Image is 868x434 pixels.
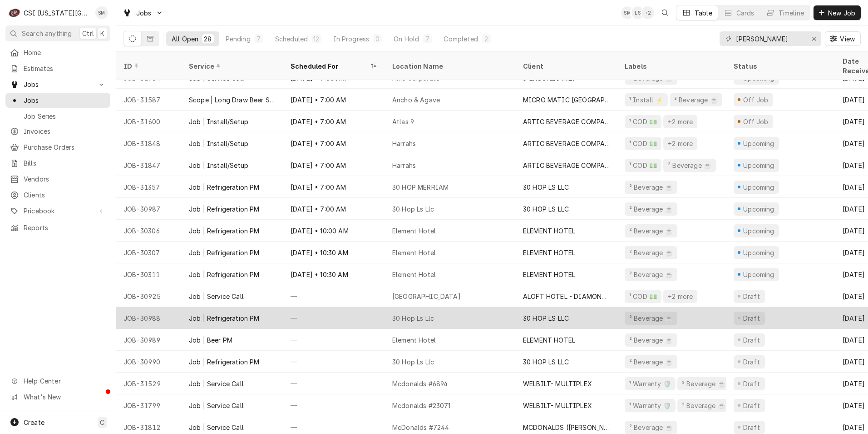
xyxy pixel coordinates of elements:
[392,379,448,389] div: Mcdonalds #6894
[24,376,105,386] span: Help Center
[119,5,167,20] a: Go to Jobs
[283,132,385,154] div: [DATE] • 7:00 AM
[742,161,776,170] div: Upcoming
[667,117,694,126] div: +2 more
[313,34,319,44] div: 12
[226,34,251,44] div: Pending
[116,176,182,198] div: JOB-31357
[628,401,672,410] div: ¹ Warranty 🛡️
[392,401,451,410] div: Mcdonalds #23071
[116,307,182,329] div: JOB-30988
[392,248,436,257] div: Element Hotel
[807,31,821,46] button: Erase input
[628,161,658,170] div: ¹ COD 💵
[392,204,434,214] div: 30 Hop Ls Llc
[742,335,761,345] div: Draft
[5,124,110,139] a: Invoices
[628,423,674,432] div: ² Beverage ☕️
[189,335,232,345] div: Job | Beer PM
[392,313,434,323] div: 30 Hop Ls Llc
[24,48,106,57] span: Home
[24,206,92,216] span: Pricebook
[5,203,110,218] a: Go to Pricebook
[742,357,761,367] div: Draft
[100,29,104,38] span: K
[742,292,761,301] div: Draft
[742,401,761,410] div: Draft
[5,172,110,187] a: Vendors
[392,61,507,71] div: Location Name
[424,34,430,44] div: 7
[5,389,110,404] a: Go to What's New
[116,154,182,176] div: JOB-31847
[256,34,261,44] div: 7
[444,34,478,44] div: Completed
[5,109,110,124] a: Job Series
[172,34,198,44] div: All Open
[628,313,674,323] div: ² Beverage ☕️
[283,307,385,329] div: —
[189,204,260,214] div: Job | Refrigeration PM
[667,161,712,170] div: ² Beverage ☕️
[116,373,182,394] div: JOB-31529
[5,45,110,60] a: Home
[189,423,244,432] div: Job | Service Call
[189,117,248,126] div: Job | Install/Setup
[189,357,260,367] div: Job | Refrigeration PM
[116,111,182,132] div: JOB-31600
[825,31,861,46] button: View
[24,392,105,402] span: What's New
[116,132,182,154] div: JOB-31848
[95,6,108,19] div: SM
[136,8,152,18] span: Jobs
[189,226,260,236] div: Job | Refrigeration PM
[283,242,385,263] div: [DATE] • 10:30 AM
[5,373,110,389] a: Go to Help Center
[283,285,385,307] div: —
[826,8,857,18] span: New Job
[628,139,658,148] div: ¹ COD 💵
[283,198,385,220] div: [DATE] • 7:00 AM
[742,117,769,126] div: Off Job
[24,8,90,18] div: CSI [US_STATE][GEOGRAPHIC_DATA]
[392,423,449,432] div: McDonalds #7244
[742,313,761,323] div: Draft
[116,394,182,416] div: JOB-31799
[742,182,776,192] div: Upcoming
[189,95,276,105] div: Scope | Long Draw Beer System Install
[283,263,385,285] div: [DATE] • 10:30 AM
[116,242,182,263] div: JOB-30307
[5,140,110,155] a: Purchase Orders
[116,351,182,373] div: JOB-30990
[681,401,726,410] div: ² Beverage ☕️
[621,6,634,19] div: SM
[24,64,106,73] span: Estimates
[523,357,569,367] div: 30 HOP LS LLC
[742,379,761,389] div: Draft
[333,34,370,44] div: In Progress
[291,61,369,71] div: Scheduled For
[779,8,804,18] div: Timeline
[189,401,244,410] div: Job | Service Call
[8,6,21,19] div: CSI Kansas City's Avatar
[742,226,776,236] div: Upcoming
[523,313,569,323] div: 30 HOP LS LLC
[283,394,385,416] div: —
[736,31,804,46] input: Keyword search
[673,95,719,105] div: ² Beverage ☕️
[189,182,260,192] div: Job | Refrigeration PM
[189,248,260,257] div: Job | Refrigeration PM
[5,220,110,235] a: Reports
[22,29,72,38] span: Search anything
[116,198,182,220] div: JOB-30987
[392,117,414,126] div: Atlas 9
[283,351,385,373] div: —
[116,263,182,285] div: JOB-30311
[631,6,644,19] div: Lindy Springer's Avatar
[189,379,244,389] div: Job | Service Call
[523,139,610,148] div: ARTIC BEVERAGE COMPANY
[523,423,610,432] div: MCDONALDS ([PERSON_NAME] & ASSOCIATES INC)
[24,419,44,426] span: Create
[24,96,106,105] span: Jobs
[189,61,274,71] div: Service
